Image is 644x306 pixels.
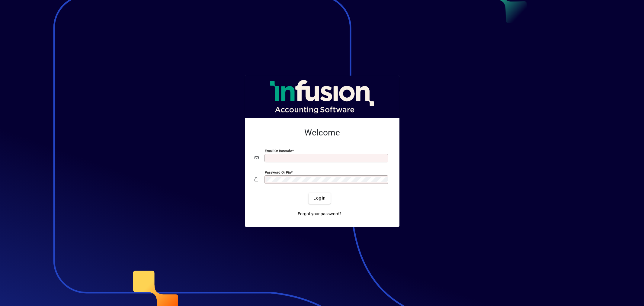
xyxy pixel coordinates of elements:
[309,193,331,204] button: Login
[265,148,292,153] mat-label: Email or Barcode
[295,209,344,220] a: Forgot your password?
[265,170,291,174] mat-label: Password or Pin
[313,195,326,201] span: Login
[255,128,390,138] h2: Welcome
[298,211,341,217] span: Forgot your password?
